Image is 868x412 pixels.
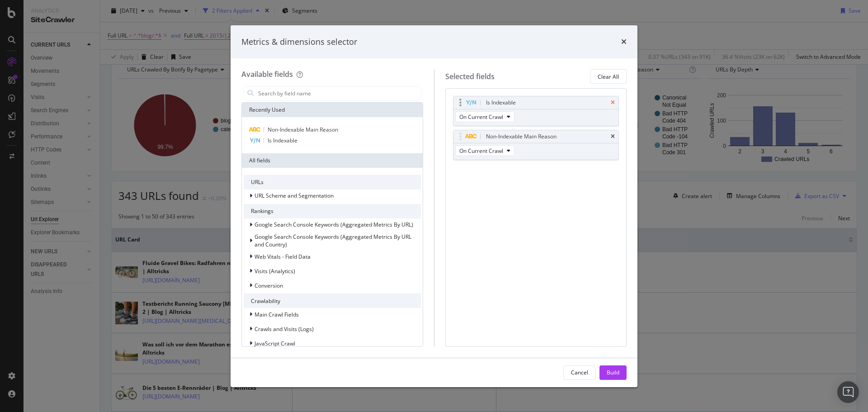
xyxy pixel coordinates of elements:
[571,369,588,376] div: Cancel
[255,311,299,318] span: Main Crawl Fields
[255,325,314,333] span: Crawls and Visits (Logs)
[255,221,413,228] span: Google Search Console Keywords (Aggregated Metrics By URL)
[242,153,423,168] div: All fields
[611,100,615,105] div: times
[455,145,514,156] button: On Current Crawl
[244,204,421,218] div: Rankings
[599,365,627,380] button: Build
[255,192,334,199] span: URL Scheme and Segmentation
[255,233,411,248] span: Google Search Console Keywords (Aggregated Metrics By URL and Country)
[244,294,421,308] div: Crawlability
[486,132,557,141] div: Non-Indexable Main Reason
[453,96,619,126] div: Is IndexabletimesOn Current Crawl
[837,381,859,403] div: Open Intercom Messenger
[231,25,637,387] div: modal
[255,282,283,289] span: Conversion
[445,71,495,82] div: Selected fields
[257,86,421,100] input: Search by field name
[242,103,423,117] div: Recently Used
[459,147,503,155] span: On Current Crawl
[241,36,357,48] div: Metrics & dimensions selector
[486,98,516,107] div: Is Indexable
[268,137,297,144] span: Is Indexable
[459,113,503,121] span: On Current Crawl
[268,126,338,133] span: Non-Indexable Main Reason
[244,175,421,189] div: URLs
[255,267,295,275] span: Visits (Analytics)
[241,69,293,79] div: Available fields
[255,340,295,347] span: JavaScript Crawl
[590,69,627,84] button: Clear All
[255,253,311,260] span: Web Vitals - Field Data
[621,36,627,48] div: times
[563,365,596,380] button: Cancel
[607,369,619,376] div: Build
[455,111,514,122] button: On Current Crawl
[453,130,619,160] div: Non-Indexable Main ReasontimesOn Current Crawl
[611,134,615,139] div: times
[598,73,619,81] div: Clear All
